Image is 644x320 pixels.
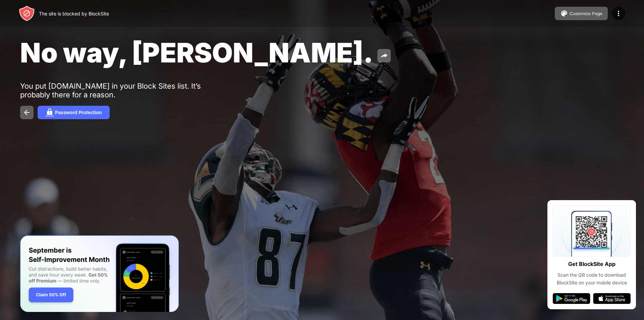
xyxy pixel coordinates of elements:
img: pallet.svg [560,9,568,17]
img: menu-icon.svg [614,9,623,17]
div: Password Protection [55,110,102,115]
img: share.svg [380,52,388,60]
div: You put [DOMAIN_NAME] in your Block Sites list. It’s probably there for a reason. [20,82,227,99]
span: No way, [PERSON_NAME]. [20,36,373,69]
img: qrcode.svg [553,205,631,257]
img: app-store.svg [593,293,631,304]
img: google-play.svg [553,293,590,304]
div: Scan the QR code to download BlockSite on your mobile device [553,271,631,286]
img: back.svg [23,108,31,117]
iframe: Banner [20,235,179,312]
img: password.svg [46,108,54,117]
div: The site is blocked by BlockSite [39,11,109,16]
div: Get BlockSite App [568,259,615,269]
button: Customize Page [555,7,608,20]
button: Password Protection [38,106,110,119]
div: Customize Page [570,11,602,16]
img: header-logo.svg [19,5,35,21]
